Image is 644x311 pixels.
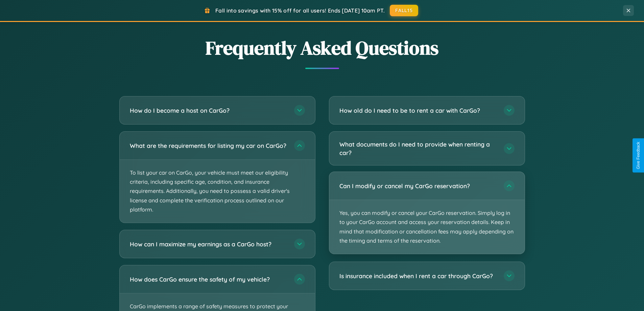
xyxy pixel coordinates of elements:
[130,106,287,115] h3: How do I become a host on CarGo?
[636,142,641,169] div: Give Feedback
[339,272,497,280] h3: Is insurance included when I rent a car through CarGo?
[215,7,385,14] span: Fall into savings with 15% off for all users! Ends [DATE] 10am PT.
[120,160,315,223] p: To list your car on CarGo, your vehicle must meet our eligibility criteria, including specific ag...
[119,35,525,61] h2: Frequently Asked Questions
[130,275,287,284] h3: How does CarGo ensure the safety of my vehicle?
[329,200,525,254] p: Yes, you can modify or cancel your CarGo reservation. Simply log in to your CarGo account and acc...
[130,240,287,248] h3: How can I maximize my earnings as a CarGo host?
[339,106,497,115] h3: How old do I need to be to rent a car with CarGo?
[339,140,497,157] h3: What documents do I need to provide when renting a car?
[339,182,497,190] h3: Can I modify or cancel my CarGo reservation?
[390,5,418,16] button: FALL15
[130,141,287,150] h3: What are the requirements for listing my car on CarGo?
